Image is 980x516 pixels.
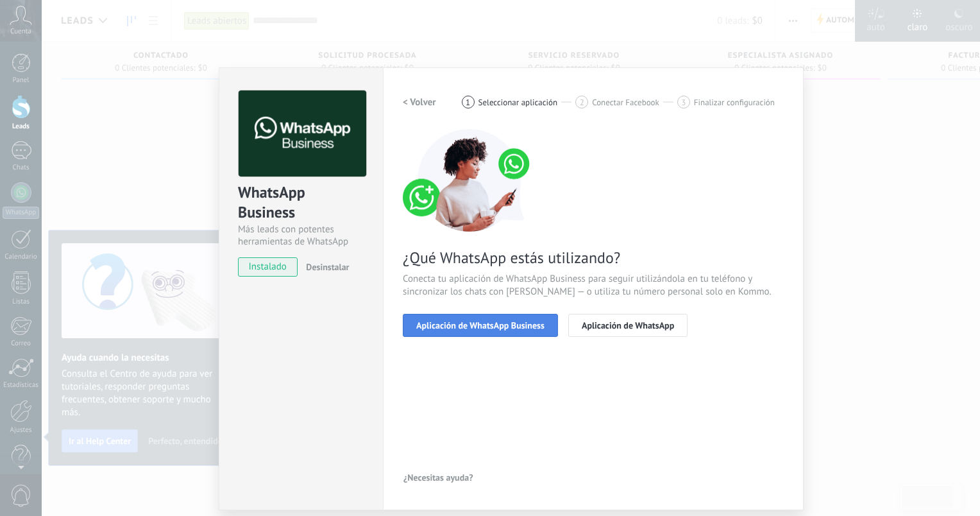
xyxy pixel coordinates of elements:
[416,321,545,330] span: Aplicación de WhatsApp Business
[238,182,364,223] div: WhatsApp Business
[403,248,784,268] span: ¿Qué WhatsApp estás utilizando?
[239,90,366,177] img: logo_main.png
[403,129,537,232] img: connect number
[568,314,688,337] button: Aplicación de WhatsApp
[403,468,474,487] button: ¿Necesitas ayuda?
[301,257,349,277] button: Desinstalar
[478,98,558,107] span: Seleccionar aplicación
[238,223,364,248] div: Más leads con potentes herramientas de WhatsApp
[403,273,784,298] span: Conecta tu aplicación de WhatsApp Business para seguir utilizándola en tu teléfono y sincronizar ...
[403,473,473,482] span: ¿Necesitas ayuda?
[681,97,686,108] span: 3
[306,261,349,273] span: Desinstalar
[580,97,584,108] span: 2
[466,97,470,108] span: 1
[403,90,436,114] button: < Volver
[592,98,659,107] span: Conectar Facebook
[694,98,775,107] span: Finalizar configuración
[239,257,297,277] span: instalado
[582,321,674,330] span: Aplicación de WhatsApp
[403,96,436,108] h2: < Volver
[403,314,558,337] button: Aplicación de WhatsApp Business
